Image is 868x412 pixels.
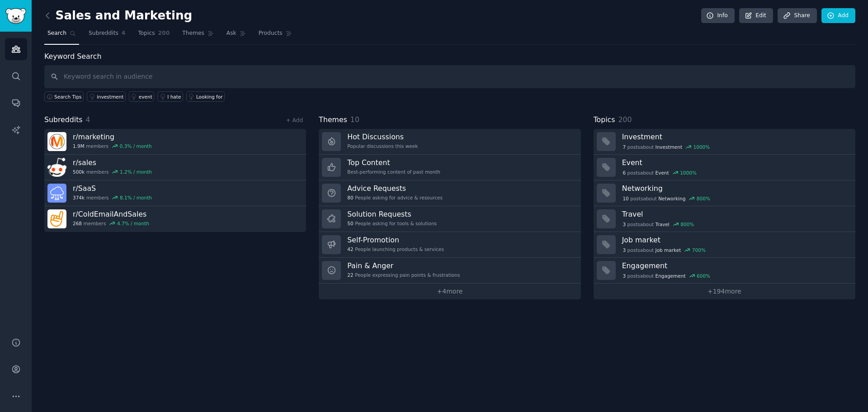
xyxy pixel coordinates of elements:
[622,209,849,219] h3: Travel
[656,221,670,227] span: Travel
[692,247,706,253] div: 700 %
[622,184,849,193] h3: Networking
[167,94,181,100] div: I hate
[594,284,855,299] a: +194more
[73,184,152,193] h3: r/ SaaS
[73,209,149,219] h3: r/ ColdEmailAndSales
[129,91,154,102] a: event
[319,155,580,180] a: Top ContentBest-performing content of past month
[622,132,849,142] h3: Investment
[226,29,236,38] span: Ask
[73,220,82,227] span: 268
[347,158,440,167] h3: Top Content
[347,246,444,252] div: People launching products & services
[623,273,626,279] span: 3
[286,117,303,123] a: + Add
[347,235,444,245] h3: Self-Promotion
[693,144,710,150] div: 1000 %
[594,232,855,258] a: Job market3postsaboutJob market700%
[347,143,418,149] div: Popular discussions this week
[120,194,152,201] div: 8.1 % / month
[44,65,855,88] input: Keyword search in audience
[319,180,580,206] a: Advice Requests80People asking for advice & resources
[47,29,66,38] span: Search
[73,132,152,142] h3: r/ marketing
[135,26,173,45] a: Topics200
[44,114,83,126] span: Subreddits
[122,29,126,38] span: 4
[347,246,353,252] span: 42
[54,94,82,100] span: Search Tips
[44,91,84,102] button: Search Tips
[623,144,626,150] span: 7
[697,195,710,202] div: 800 %
[97,94,123,100] div: investment
[594,129,855,155] a: Investment7postsaboutInvestment1000%
[347,272,353,278] span: 22
[623,195,628,202] span: 10
[319,129,580,155] a: Hot DiscussionsPopular discussions this week
[44,9,192,23] h2: Sales and Marketing
[778,8,816,24] a: Share
[319,284,580,299] a: +4more
[347,209,437,219] h3: Solution Requests
[594,258,855,284] a: Engagement3postsaboutEngagement600%
[73,158,152,167] h3: r/ sales
[622,169,698,177] div: post s about
[622,246,707,254] div: post s about
[347,220,353,227] span: 50
[622,261,849,270] h3: Engagement
[85,26,128,45] a: Subreddits4
[47,132,66,151] img: marketing
[44,129,306,155] a: r/marketing1.9Mmembers0.3% / month
[623,247,626,253] span: 3
[44,26,79,45] a: Search
[120,169,152,175] div: 1.2 % / month
[656,247,681,253] span: Job market
[347,220,437,227] div: People asking for tools & solutions
[622,220,695,228] div: post s about
[157,91,183,102] a: I hate
[44,155,306,180] a: r/sales500kmembers1.2% / month
[739,8,773,24] a: Edit
[319,206,580,232] a: Solution Requests50People asking for tools & solutions
[89,29,118,38] span: Subreddits
[179,26,217,45] a: Themes
[5,8,26,24] img: GummySearch logo
[622,143,711,151] div: post s about
[701,8,735,24] a: Info
[259,29,283,38] span: Products
[594,155,855,180] a: Event6postsaboutEvent1000%
[347,132,418,142] h3: Hot Discussions
[594,206,855,232] a: Travel3postsaboutTravel800%
[47,209,66,228] img: ColdEmailAndSales
[73,194,152,201] div: members
[47,158,66,177] img: sales
[347,272,460,278] div: People expressing pain points & frustrations
[622,235,849,245] h3: Job market
[87,91,126,102] a: investment
[623,170,626,176] span: 6
[350,115,359,124] span: 10
[44,180,306,206] a: r/SaaS374kmembers8.1% / month
[186,91,225,102] a: Looking for
[182,29,204,38] span: Themes
[594,114,615,126] span: Topics
[255,26,295,45] a: Products
[73,169,85,175] span: 500k
[73,143,152,149] div: members
[622,272,711,280] div: post s about
[117,220,149,227] div: 4.7 % / month
[347,194,443,201] div: People asking for advice & resources
[44,52,101,61] label: Keyword Search
[319,232,580,258] a: Self-Promotion42People launching products & services
[622,194,711,203] div: post s about
[347,169,440,175] div: Best-performing content of past month
[86,115,90,124] span: 4
[618,115,632,124] span: 200
[73,169,152,175] div: members
[347,184,443,193] h3: Advice Requests
[680,170,697,176] div: 1000 %
[594,180,855,206] a: Networking10postsaboutNetworking800%
[347,261,460,270] h3: Pain & Anger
